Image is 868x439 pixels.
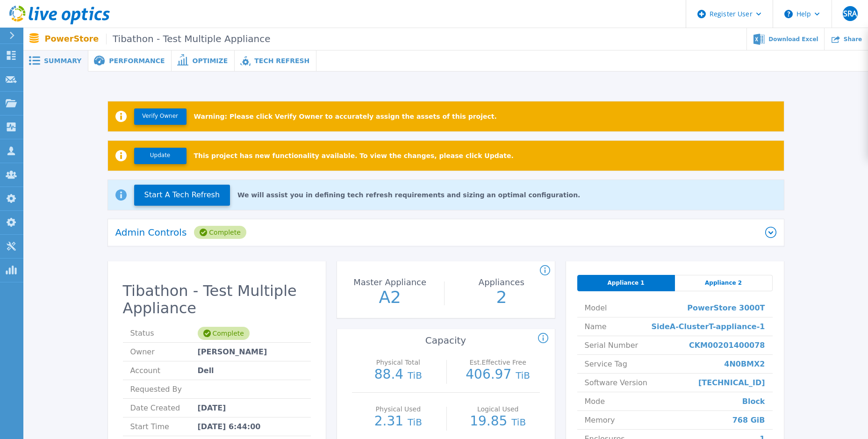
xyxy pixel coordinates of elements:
[198,399,226,417] span: [DATE]
[44,58,81,64] span: Summary
[768,36,818,42] span: Download Excel
[585,336,638,354] span: Serial Number
[608,279,645,287] span: Appliance 1
[134,185,230,206] button: Start A Tech Refresh
[651,317,765,336] span: SideA-ClusterT-appliance-1
[687,299,765,317] span: PowerStore 3000T
[359,406,438,412] p: Physical Used
[452,278,552,287] p: Appliances
[698,374,765,392] span: [TECHNICAL_ID]
[109,58,165,64] span: Performance
[337,289,442,306] p: A2
[516,370,530,381] span: TiB
[585,374,647,392] span: Software Version
[45,34,271,44] p: PowerStore
[115,228,187,237] p: Admin Controls
[192,58,228,64] span: Optimize
[459,406,538,412] p: Logical Used
[585,355,627,373] span: Service Tag
[449,289,554,306] p: 2
[106,34,270,44] span: Tibathon - Test Multiple Appliance
[130,380,198,398] span: Requested By
[511,417,526,428] span: TiB
[198,343,267,361] span: [PERSON_NAME]
[585,299,607,317] span: Model
[194,113,497,120] p: Warning: Please click Verify Owner to accurately assign the assets of this project.
[123,282,311,317] h2: Tibathon - Test Multiple Appliance
[585,411,615,429] span: Memory
[724,355,765,373] span: 4N0BMX2
[134,148,187,164] button: Update
[130,343,198,361] span: Owner
[408,370,422,381] span: TiB
[134,108,187,125] button: Verify Owner
[459,359,538,366] p: Est.Effective Free
[742,392,765,410] span: Block
[130,361,198,380] span: Account
[198,417,261,436] span: [DATE] 6:44:00
[585,392,605,410] span: Mode
[408,417,422,428] span: TiB
[130,324,198,342] span: Status
[843,10,857,17] span: SRA
[130,417,198,436] span: Start Time
[357,415,440,429] p: 2.31
[732,411,765,429] span: 768 GiB
[130,399,198,417] span: Date Created
[844,36,862,42] span: Share
[254,58,309,64] span: Tech Refresh
[237,191,580,199] p: We will assist you in defining tech refresh requirements and sizing an optimal configuration.
[456,368,540,382] p: 406.97
[198,361,214,380] span: Dell
[194,226,246,239] div: Complete
[456,415,540,429] p: 19.85
[198,327,250,340] div: Complete
[689,336,765,354] span: CKM00201400078
[359,359,438,366] p: Physical Total
[705,279,742,287] span: Appliance 2
[340,278,440,287] p: Master Appliance
[357,368,440,382] p: 88.4
[194,152,514,159] p: This project has new functionality available. To view the changes, please click Update.
[585,317,607,336] span: Name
